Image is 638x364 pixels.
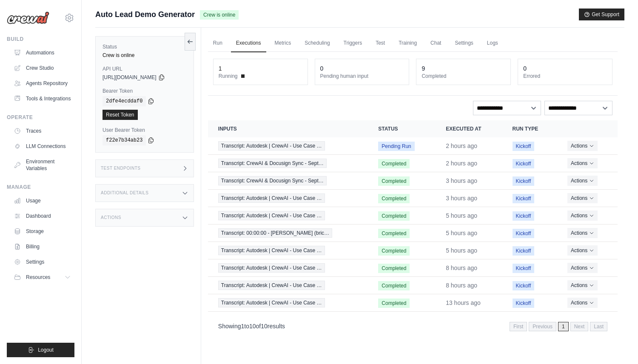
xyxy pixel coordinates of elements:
[249,323,256,330] span: 10
[26,274,50,281] span: Resources
[218,193,325,203] span: Transcript: Autodesk | CrewAI - Use Case …
[523,73,607,80] dt: Errored
[10,240,74,253] a: Billing
[208,315,618,337] nav: Pagination
[558,322,569,331] span: 1
[378,142,414,151] span: Pending Run
[378,264,410,273] span: Completed
[446,230,477,236] time: October 6, 2025 at 12:39 EDT
[590,322,607,331] span: Last
[425,34,446,52] a: Chat
[218,263,325,273] span: Transcript: Autodesk | CrewAI - Use Case …
[567,298,598,308] button: Actions for execution
[208,120,618,337] section: Crew executions table
[103,65,187,72] label: API URL
[103,110,138,120] a: Reset Token
[567,158,598,168] button: Actions for execution
[502,120,557,137] th: Run Type
[378,229,410,238] span: Completed
[513,264,535,273] span: Kickoff
[378,299,410,308] span: Completed
[320,73,404,80] dt: Pending human input
[219,64,222,73] div: 1
[529,322,556,331] span: Previous
[103,127,187,134] label: User Bearer Token
[7,11,49,24] img: Logo
[446,195,477,202] time: October 6, 2025 at 14:38 EDT
[510,322,527,331] span: First
[7,114,74,121] div: Operate
[10,194,74,208] a: Usage
[10,77,74,90] a: Agents Repository
[567,245,598,256] button: Actions for execution
[567,141,598,151] button: Actions for execution
[218,298,325,307] span: Transcript: Autodesk | CrewAI - Use Case …
[378,159,410,168] span: Completed
[446,299,481,306] time: October 6, 2025 at 04:47 EDT
[10,46,74,60] a: Automations
[567,193,598,203] button: Actions for execution
[218,322,285,330] p: Showing to of results
[101,191,148,196] h3: Additional Details
[103,74,157,81] span: [URL][DOMAIN_NAME]
[218,141,358,151] a: View execution details for Transcript
[7,36,74,43] div: Build
[523,64,527,73] div: 0
[299,34,335,52] a: Scheduling
[513,281,535,290] span: Kickoff
[446,212,477,219] time: October 6, 2025 at 13:15 EDT
[513,142,535,151] span: Kickoff
[370,34,390,52] a: Test
[368,120,436,137] th: Status
[510,322,607,331] nav: Pagination
[446,247,477,254] time: October 6, 2025 at 12:33 EDT
[10,270,74,284] button: Resources
[218,246,358,255] a: View execution details for Transcript
[208,120,368,137] th: Inputs
[208,34,228,52] a: Run
[103,88,187,94] label: Bearer Token
[218,298,358,307] a: View execution details for Transcript
[218,211,325,220] span: Transcript: Autodesk | CrewAI - Use Case …
[7,184,74,191] div: Manage
[103,96,146,106] code: 2dfe4ecddaf0
[7,343,74,357] button: Logout
[378,246,410,256] span: Completed
[218,228,332,238] span: Transcript: 00:00:00 - [PERSON_NAME] (bric…
[595,323,638,364] div: Chat Widget
[241,323,245,330] span: 1
[95,9,195,20] span: Auto Lead Demo Generator
[101,166,141,171] h3: Test Endpoints
[103,43,187,50] label: Status
[513,159,535,168] span: Kickoff
[10,139,74,153] a: LLM Connections
[567,210,598,221] button: Actions for execution
[513,176,535,186] span: Kickoff
[567,228,598,238] button: Actions for execution
[513,211,535,221] span: Kickoff
[219,73,238,80] span: Running
[378,211,410,221] span: Completed
[261,323,268,330] span: 10
[10,225,74,238] a: Storage
[103,52,187,59] div: Crew is online
[482,34,503,52] a: Logs
[446,160,477,167] time: October 6, 2025 at 15:35 EDT
[10,155,74,175] a: Environment Variables
[270,34,296,52] a: Metrics
[339,34,367,52] a: Triggers
[218,246,325,255] span: Transcript: Autodesk | CrewAI - Use Case …
[567,263,598,273] button: Actions for execution
[446,282,477,289] time: October 6, 2025 at 09:42 EDT
[378,194,410,203] span: Completed
[218,281,325,290] span: Transcript: Autodesk | CrewAI - Use Case …
[218,141,325,151] span: Transcript: Autodesk | CrewAI - Use Case …
[10,209,74,223] a: Dashboard
[567,280,598,290] button: Actions for execution
[393,34,422,52] a: Training
[378,281,410,290] span: Completed
[513,194,535,203] span: Kickoff
[513,229,535,238] span: Kickoff
[10,92,74,105] a: Tools & Integrations
[218,211,358,220] a: View execution details for Transcript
